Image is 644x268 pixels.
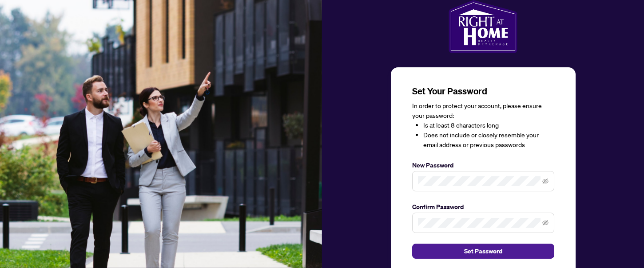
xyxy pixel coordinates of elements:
[423,130,554,150] li: Does not include or closely resemble your email address or previous passwords
[412,85,554,97] h3: Set Your Password
[412,101,554,150] div: In order to protect your account, please ensure your password:
[412,202,554,212] label: Confirm Password
[464,244,502,258] span: Set Password
[542,220,549,226] span: eye-invisible
[423,120,554,130] li: Is at least 8 characters long
[412,160,554,170] label: New Password
[542,178,549,184] span: eye-invisible
[412,244,554,259] button: Set Password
